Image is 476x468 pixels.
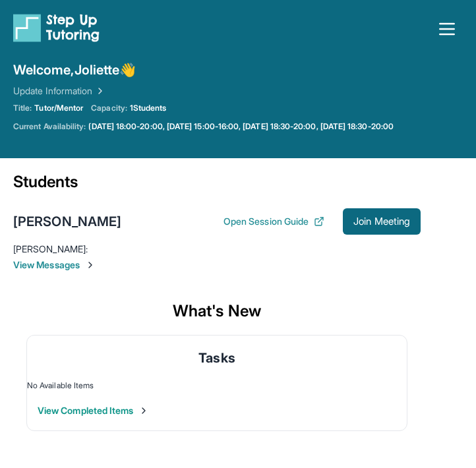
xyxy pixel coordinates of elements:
[13,13,100,42] img: logo
[92,84,105,98] img: Chevron Right
[13,243,88,254] span: [PERSON_NAME] :
[34,103,83,113] span: Tutor/Mentor
[343,208,421,235] button: Join Meeting
[198,349,235,367] span: Tasks
[13,84,105,98] a: Update Information
[13,121,86,132] span: Current Availability:
[13,61,136,79] span: Welcome, Joliette 👋
[38,404,149,417] button: View Completed Items
[13,103,32,113] span: Title:
[88,121,393,132] a: [DATE] 18:00-20:00, [DATE] 15:00-16:00, [DATE] 18:30-20:00, [DATE] 18:30-20:00
[13,212,121,231] div: [PERSON_NAME]
[353,218,410,225] span: Join Meeting
[223,215,324,228] button: Open Session Guide
[91,103,127,113] span: Capacity:
[13,258,421,272] span: View Messages
[27,380,407,391] div: No Available Items
[130,103,167,113] span: 1 Students
[13,171,421,200] div: Students
[85,260,96,270] img: Chevron-Right
[13,287,421,335] div: What's New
